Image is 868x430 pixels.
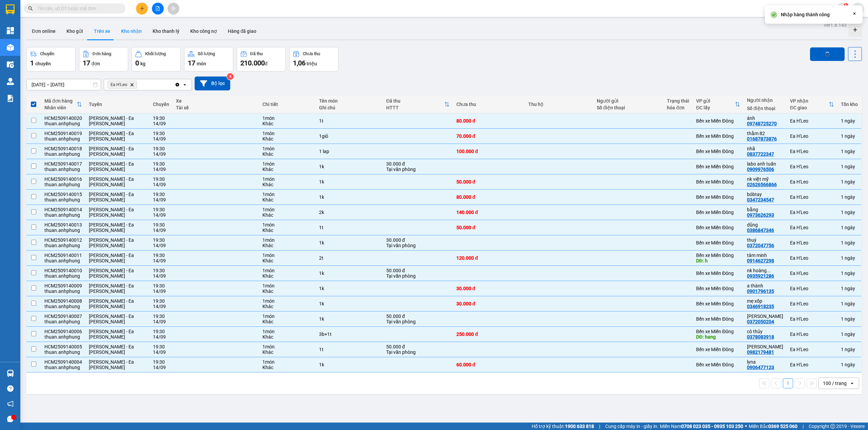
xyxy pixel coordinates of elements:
[696,301,740,306] div: Bến xe Miền Đông
[79,47,128,71] button: Đơn hàng17đơn
[153,283,169,288] div: 19:30
[696,133,740,139] div: Bến xe Miền Đông
[61,23,88,39] button: Kho gửi
[747,176,783,182] div: nk việt mỹ
[696,98,735,104] div: VP gửi
[37,5,117,12] input: Tìm tên, số ĐT hoặc mã đơn
[176,105,256,110] div: Tài xế
[747,253,783,258] div: tâm minh
[7,78,14,85] img: warehouse-icon
[262,197,312,202] div: Khác
[89,253,134,263] span: [PERSON_NAME] - Ea [PERSON_NAME]
[135,59,139,67] span: 0
[747,146,783,151] div: nhã
[7,44,14,51] img: warehouse-icon
[35,61,51,66] span: chuyến
[132,47,181,71] button: Khối lượng0kg
[319,133,379,139] div: 1giỏ
[845,225,855,230] span: ngày
[696,164,740,169] div: Bến xe Miền Đông
[696,118,740,124] div: Bến xe Miền Đông
[6,4,15,15] img: logo-vxr
[696,194,740,200] div: Bến xe Miền Đông
[153,258,169,263] div: 14/09
[140,61,145,66] span: kg
[841,102,858,107] div: Tồn kho
[841,301,858,306] div: 1
[456,149,521,154] div: 100.000 đ
[696,258,740,263] div: DĐ: h
[319,149,379,154] div: 1 lap
[44,314,82,319] div: HCM2509140007
[153,314,169,319] div: 19:30
[528,102,590,107] div: Thu hộ
[841,179,858,185] div: 1
[176,98,256,104] div: Xe
[262,102,312,107] div: Chi tiết
[153,288,169,294] div: 14/09
[262,314,312,319] div: 1 món
[747,222,783,228] div: dũng
[845,133,855,139] span: ngày
[175,82,180,87] svg: Clear all
[222,23,262,39] button: Hàng đã giao
[319,316,379,322] div: 1k
[386,314,450,319] div: 50.000 đ
[89,115,134,126] span: [PERSON_NAME] - Ea [PERSON_NAME]
[262,304,312,309] div: Khác
[44,273,82,279] div: thuan.anhphung
[44,253,82,258] div: HCM2509140011
[44,237,82,243] div: HCM2509140012
[262,176,312,182] div: 1 món
[790,286,834,291] div: Ea H'Leo
[28,6,33,11] span: search
[153,176,169,182] div: 19:30
[810,47,845,61] button: loading Nhập hàng
[456,133,521,139] div: 70.000 đ
[787,95,837,113] th: Toggle SortBy
[790,179,834,185] div: Ea H'Leo
[26,47,76,71] button: Chuyến1chuyến
[693,95,744,113] th: Toggle SortBy
[747,136,777,142] div: 01687873876
[845,255,855,261] span: ngày
[7,95,14,102] img: solution-icon
[747,283,783,288] div: a thành
[145,51,166,56] div: Khối lượng
[44,98,77,104] div: Mã đơn hàng
[138,81,139,88] input: Selected Ea H'Leo.
[262,288,312,294] div: Khác
[848,23,862,37] div: Tạo kho hàng mới
[44,176,82,182] div: HCM2509140016
[152,3,164,15] button: file-add
[845,194,855,200] span: ngày
[262,237,312,243] div: 1 món
[153,222,169,228] div: 19:30
[153,131,169,136] div: 19:30
[383,95,453,113] th: Toggle SortBy
[250,51,263,56] div: Đã thu
[386,237,450,243] div: 30.000 đ
[89,176,134,187] span: [PERSON_NAME] - Ea [PERSON_NAME]
[262,161,312,167] div: 1 món
[140,6,144,11] span: plus
[44,182,82,187] div: thuan.anhphung
[7,370,14,377] img: warehouse-icon
[747,212,774,218] div: 0973626293
[696,225,740,230] div: Bến xe Miền Đông
[790,98,829,104] div: VP nhận
[153,268,169,273] div: 19:30
[747,298,783,304] div: mẹ xốp
[227,73,234,80] sup: 4
[40,51,54,56] div: Chuyến
[747,304,774,309] div: 0346918235
[153,273,169,279] div: 14/09
[667,98,689,104] div: Trạng thái
[841,149,858,154] div: 1
[44,304,82,309] div: thuan.anhphung
[153,212,169,218] div: 14/09
[845,149,855,154] span: ngày
[197,61,206,66] span: món
[136,3,148,15] button: plus
[319,225,379,230] div: 1t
